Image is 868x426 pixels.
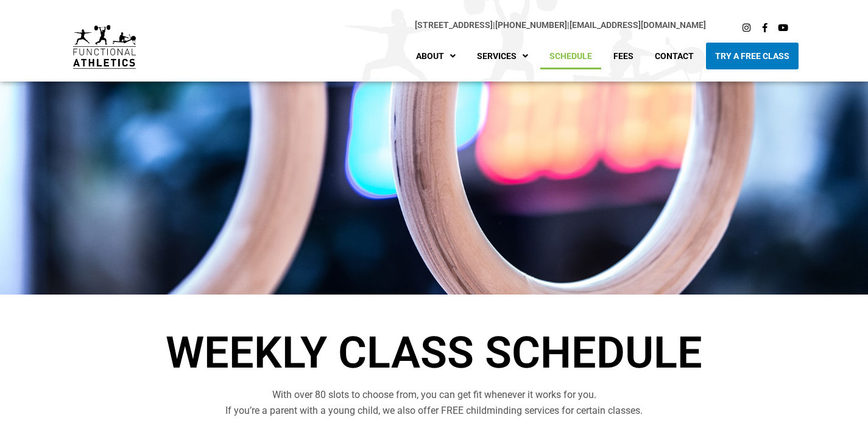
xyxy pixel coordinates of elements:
[540,43,601,69] a: Schedule
[415,20,493,30] a: [STREET_ADDRESS]
[468,43,537,69] a: Services
[73,25,136,68] img: default-logo
[604,43,643,69] a: Fees
[646,43,703,69] a: Contact
[160,18,706,32] p: |
[495,20,567,30] a: [PHONE_NUMBER]
[415,20,495,30] span: |
[706,43,799,69] a: Try A Free Class
[93,331,775,375] h1: Weekly Class Schedule
[93,387,775,419] p: With over 80 slots to choose from, you can get fit whenever it works for you. If you’re a parent ...
[407,43,465,69] a: About
[570,20,706,30] a: [EMAIL_ADDRESS][DOMAIN_NAME]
